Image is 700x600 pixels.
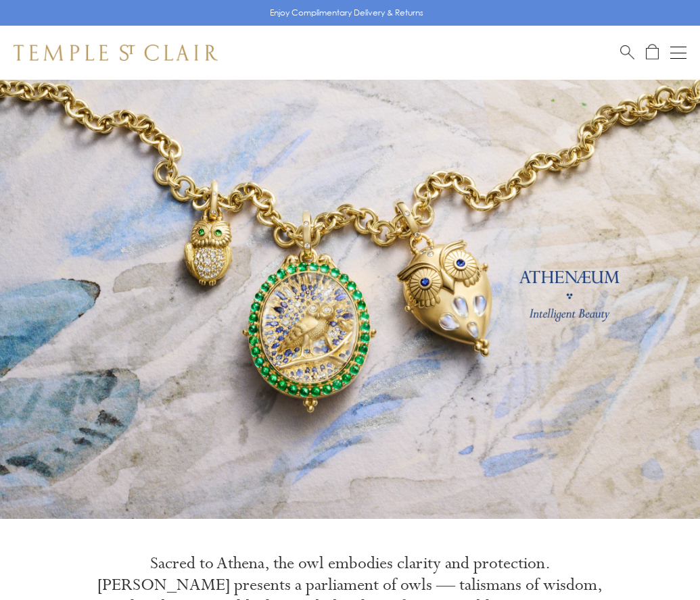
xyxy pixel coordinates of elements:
button: Open navigation [670,45,686,61]
a: Search [620,44,634,61]
a: Open Shopping Bag [646,44,659,61]
img: Temple St. Clair [14,45,218,61]
p: Enjoy Complimentary Delivery & Returns [270,6,423,20]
